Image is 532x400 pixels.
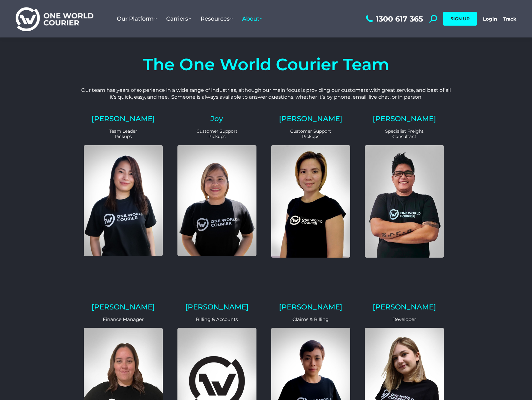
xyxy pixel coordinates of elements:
[16,6,93,32] img: One World Courier
[177,304,256,311] h2: [PERSON_NAME]
[365,304,444,311] h2: [PERSON_NAME]
[271,304,350,311] h2: [PERSON_NAME]
[503,16,516,22] a: Track
[373,114,436,123] a: [PERSON_NAME]
[450,16,470,22] span: SIGN UP
[79,56,454,73] h4: The One World Courier Team
[365,317,444,322] p: Developer
[79,87,454,101] p: Our team has years of experience in a wide range of industries, although our main focus is provid...
[112,9,162,28] a: Our Platform
[117,15,157,22] span: Our Platform
[177,317,256,322] p: Billing & Accounts
[443,12,477,26] a: SIGN UP
[177,115,256,122] h2: Joy
[177,129,256,139] p: Customer Support Pickups
[271,317,350,322] p: Claims & Billing
[201,15,233,22] span: Resources
[483,16,497,22] a: Login
[365,145,444,258] img: Eric Customer Support and Sales
[364,15,423,23] a: 1300 617 365
[84,317,163,322] p: Finance Manager
[84,304,163,311] h2: [PERSON_NAME]
[84,129,163,139] p: Team Leader Pickups
[196,9,237,28] a: Resources
[271,129,350,139] p: Customer Support Pickups
[162,9,196,28] a: Carriers
[84,115,163,122] h2: [PERSON_NAME]
[271,115,350,122] h2: [PERSON_NAME]
[237,9,267,28] a: About
[365,129,444,139] p: Specialist Freight Consultant
[242,15,262,22] span: About
[166,15,191,22] span: Carriers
